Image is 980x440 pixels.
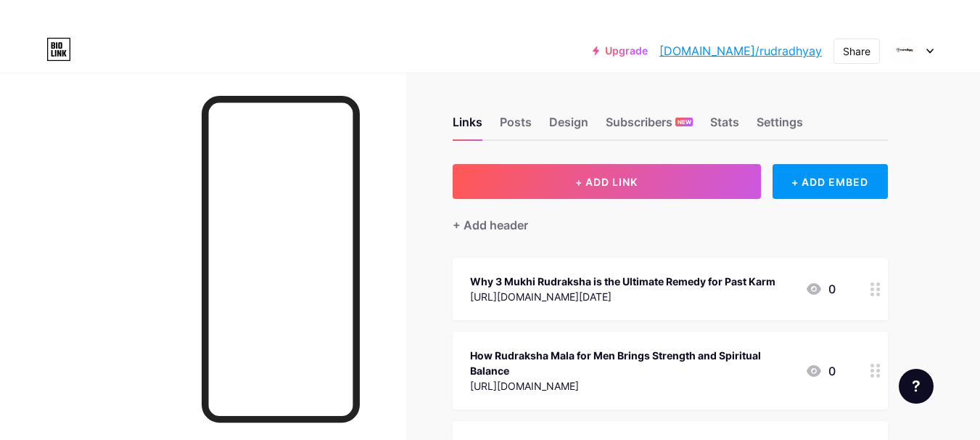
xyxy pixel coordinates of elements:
[843,44,870,59] div: Share
[773,164,888,199] div: + ADD EMBED
[470,289,775,304] div: [URL][DOMAIN_NAME][DATE]
[453,216,528,234] div: + Add header
[453,113,482,139] div: Links
[470,378,794,394] div: [URL][DOMAIN_NAME]
[470,274,775,289] div: Why 3 Mukhi Rudraksha is the Ultimate Remedy for Past Karm
[453,164,761,199] button: + ADD LINK
[805,362,836,380] div: 0
[575,176,638,188] span: + ADD LINK
[891,37,918,65] img: rudradhyay
[659,42,822,60] a: [DOMAIN_NAME]/rudradhyay
[805,280,836,298] div: 0
[593,45,648,57] a: Upgrade
[710,113,739,139] div: Stats
[678,118,691,126] span: NEW
[606,113,693,139] div: Subscribers
[757,113,803,139] div: Settings
[549,113,588,139] div: Design
[500,113,532,139] div: Posts
[470,348,794,378] div: How Rudraksha Mala for Men Brings Strength and Spiritual Balance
